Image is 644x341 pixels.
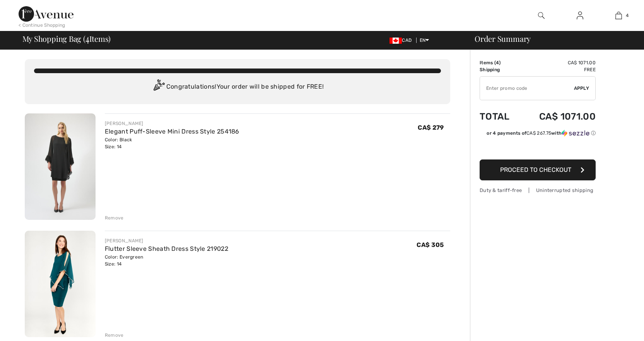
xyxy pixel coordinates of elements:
img: Elegant Puff-Sleeve Mini Dress Style 254186 [25,113,96,220]
a: Flutter Sleeve Sheath Dress Style 219022 [105,245,228,252]
span: CA$ 305 [417,241,444,248]
span: CA$ 279 [418,124,444,131]
td: Items ( ) [480,59,520,66]
span: My Shopping Bag ( Items) [22,35,111,43]
img: Canadian Dollar [389,38,402,44]
span: Proceed to Checkout [500,166,571,173]
td: Shipping [480,66,520,73]
input: Promo code [480,77,574,100]
img: My Info [577,11,583,20]
span: 4 [496,60,499,65]
td: CA$ 1071.00 [520,103,596,130]
div: Remove [105,214,124,221]
img: Sezzle [562,130,589,137]
img: Flutter Sleeve Sheath Dress Style 219022 [25,231,96,337]
span: 4 [85,33,89,43]
div: Order Summary [465,35,639,43]
span: EN [420,38,429,43]
div: [PERSON_NAME] [105,120,239,127]
img: Congratulation2.svg [151,79,166,95]
span: 4 [626,12,629,19]
img: search the website [538,11,545,20]
div: Color: Evergreen Size: 14 [105,254,228,267]
div: Congratulations! Your order will be shipped for FREE! [34,79,441,95]
a: 4 [600,11,637,20]
td: Total [480,103,520,130]
div: [PERSON_NAME] [105,237,228,244]
td: Free [520,66,596,73]
span: CA$ 267.75 [526,130,551,136]
div: Remove [105,332,124,339]
div: or 4 payments ofCA$ 267.75withSezzle Click to learn more about Sezzle [480,130,596,139]
iframe: Opens a widget where you can chat to one of our agents [595,318,636,337]
div: Color: Black Size: 14 [105,136,239,150]
span: CAD [389,38,415,43]
a: Elegant Puff-Sleeve Mini Dress Style 254186 [105,128,239,135]
button: Proceed to Checkout [480,159,596,180]
span: Apply [574,85,589,92]
div: < Continue Shopping [19,22,65,29]
iframe: PayPal-paypal [480,139,596,157]
div: Duty & tariff-free | Uninterrupted shipping [480,187,596,194]
img: My Bag [615,11,622,20]
img: 1ère Avenue [19,6,73,22]
div: or 4 payments of with [487,130,596,137]
td: CA$ 1071.00 [520,59,596,66]
a: Sign In [571,11,589,21]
